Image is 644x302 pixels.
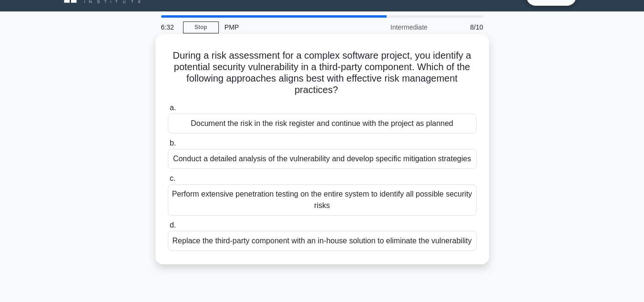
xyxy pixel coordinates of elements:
span: b. [170,139,176,147]
div: Document the risk in the risk register and continue with the project as planned [168,114,477,134]
div: 8/10 [433,18,489,37]
h5: During a risk assessment for a complex software project, you identify a potential security vulner... [167,50,478,96]
div: Intermediate [350,18,433,37]
span: a. [170,104,176,112]
div: Perform extensive penetration testing on the entire system to identify all possible security risks [168,184,477,216]
div: Replace the third-party component with an in-house solution to eliminate the vulnerability [168,231,477,251]
span: c. [170,174,175,182]
span: d. [170,221,176,229]
div: PMP [219,18,350,37]
div: Conduct a detailed analysis of the vulnerability and develop specific mitigation strategies [168,149,477,169]
div: 6:32 [155,18,183,37]
a: Stop [183,21,219,33]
